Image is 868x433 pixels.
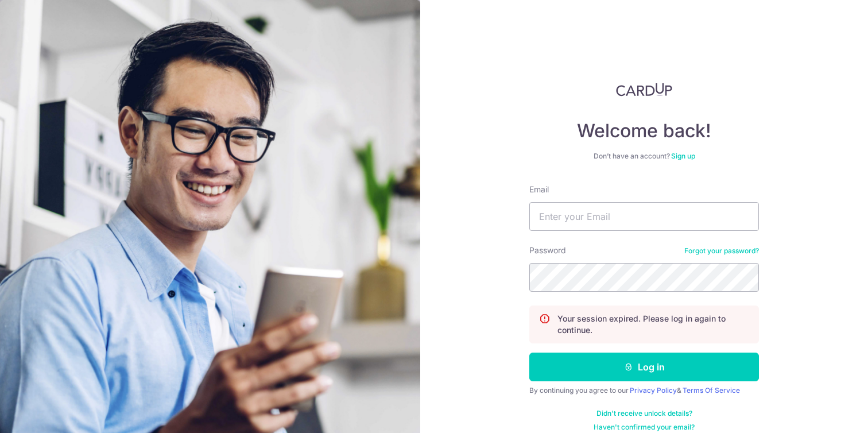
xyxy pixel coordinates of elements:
[683,386,740,395] a: Terms Of Service
[684,246,759,256] a: Forgot your password?
[529,386,759,395] div: By continuing you agree to our &
[616,83,672,96] img: CardUp Logo
[529,152,759,161] div: Don’t have an account?
[529,202,759,231] input: Enter your Email
[594,423,695,432] a: Haven't confirmed your email?
[529,119,759,142] h4: Welcome back!
[529,245,566,256] label: Password
[671,152,695,160] a: Sign up
[529,353,759,381] button: Log in
[596,409,692,418] a: Didn't receive unlock details?
[557,313,749,336] p: Your session expired. Please log in again to continue.
[529,184,549,195] label: Email
[630,386,677,395] a: Privacy Policy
